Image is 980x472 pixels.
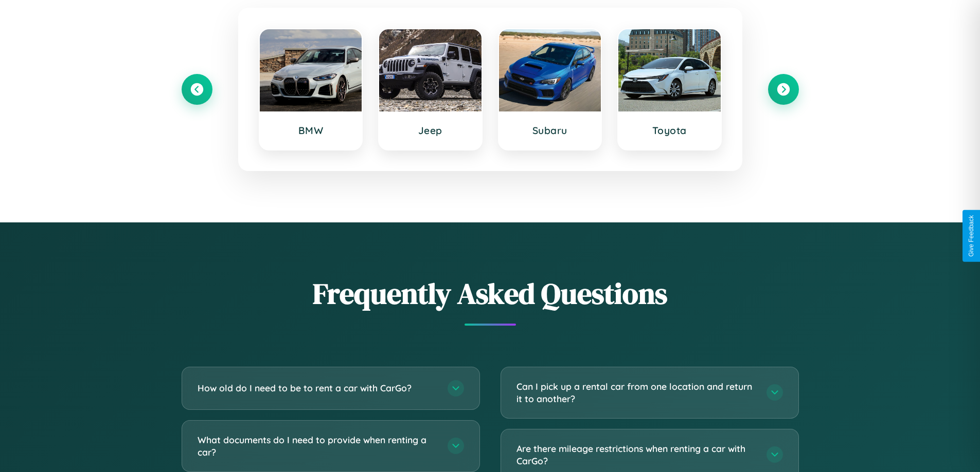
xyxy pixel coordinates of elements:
h3: Can I pick up a rental car from one location and return it to another? [516,380,756,405]
h3: BMW [270,124,352,137]
h3: Jeep [389,124,471,137]
h3: How old do I need to be to rent a car with CarGo? [198,382,437,394]
div: Give Feedback [968,215,975,257]
h3: Are there mileage restrictions when renting a car with CarGo? [516,442,756,467]
h3: Toyota [629,124,710,137]
h2: Frequently Asked Questions [182,274,799,313]
h3: Subaru [509,124,591,137]
h3: What documents do I need to provide when renting a car? [198,433,437,459]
